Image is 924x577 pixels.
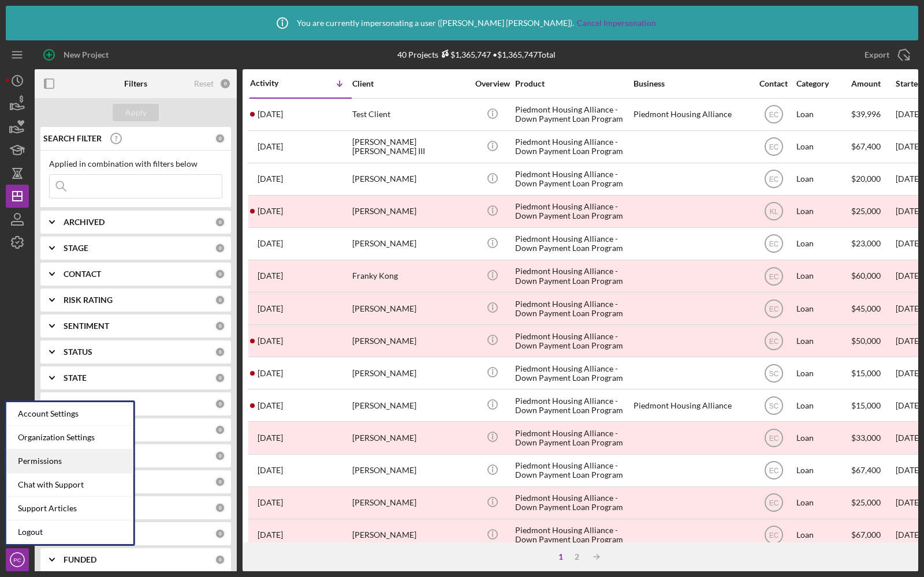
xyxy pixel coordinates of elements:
div: 0 [215,477,225,487]
div: Loan [796,293,850,324]
div: Loan [796,325,850,356]
a: Support Articles [6,497,133,520]
div: $67,000 [851,520,895,550]
div: Piedmont Housing Alliance - Down Payment Loan Program [515,455,631,486]
div: Piedmont Housing Alliance - Down Payment Loan Program [515,325,631,356]
div: $25,000 [851,196,895,227]
div: Organization Settings [6,426,133,449]
div: Piedmont Housing Alliance - Down Payment Loan Program [515,196,631,227]
div: Apply [125,104,147,121]
text: EC [769,499,778,507]
div: 0 [215,399,225,409]
text: EC [769,175,778,183]
div: [PERSON_NAME] [352,422,468,453]
b: FUNDED [64,555,96,564]
div: New Project [64,43,109,66]
div: 1 [553,552,569,561]
div: Piedmont Housing Alliance - Down Payment Loan Program [515,358,631,388]
div: 0 [215,554,225,565]
div: 0 [215,503,225,513]
div: Loan [796,99,850,130]
span: $15,000 [851,400,881,410]
time: 2025-05-21 00:22 [258,174,283,183]
text: EC [769,143,778,151]
div: [PERSON_NAME] [PERSON_NAME] III [352,132,468,162]
div: Loan [796,520,850,550]
div: [PERSON_NAME] [352,390,468,421]
div: Piedmont Housing Alliance - Down Payment Loan Program [515,488,631,518]
div: $1,365,747 [438,50,491,59]
div: Chat with Support [6,473,133,497]
button: Apply [113,104,159,121]
div: 0 [215,451,225,461]
div: Loan [796,164,850,194]
time: 2024-05-20 00:48 [258,271,283,280]
div: Applied in combination with filters below [49,159,222,168]
time: 2024-06-18 17:25 [258,239,283,248]
button: PC [6,548,29,571]
div: Piedmont Housing Alliance - Down Payment Loan Program [515,228,631,259]
div: 0 [215,269,225,279]
div: You are currently impersonating a user ( [PERSON_NAME] [PERSON_NAME] ). [268,9,656,38]
b: SENTIMENT [64,321,109,331]
time: 2024-02-05 19:19 [258,530,283,539]
div: Loan [796,390,850,421]
time: 2024-05-18 18:01 [258,304,283,313]
text: EC [769,111,778,119]
text: PC [13,557,21,563]
text: EC [769,434,778,443]
div: 0 [215,321,225,331]
div: 0 [215,133,225,144]
div: [PERSON_NAME] [352,196,468,227]
div: $67,400 [851,455,895,486]
button: New Project [35,43,120,66]
span: $23,000 [851,238,881,248]
div: [PERSON_NAME] [352,164,468,194]
div: [PERSON_NAME] [352,293,468,324]
text: SC [769,402,778,410]
div: 0 [219,78,231,89]
text: EC [769,272,778,280]
div: [PERSON_NAME] [352,488,468,518]
time: 2025-05-21 14:10 [258,142,283,151]
div: $45,000 [851,293,895,324]
text: EC [769,240,778,248]
span: $67,400 [851,141,881,151]
b: ARCHIVED [64,218,105,227]
div: 0 [215,295,225,305]
b: STATUS [64,347,92,357]
div: Piedmont Housing Alliance - Down Payment Loan Program [515,164,631,194]
text: EC [769,337,778,345]
time: 2024-05-08 19:36 [258,369,283,378]
div: 0 [215,347,225,357]
b: CONTACT [64,269,101,279]
div: Loan [796,422,850,453]
span: $39,996 [851,109,881,119]
div: [PERSON_NAME] [352,228,468,259]
b: STATE [64,373,87,383]
div: Client [352,79,468,88]
div: 0 [215,425,225,435]
div: [PERSON_NAME] [352,325,468,356]
div: Franky Kong [352,261,468,291]
time: 2024-03-08 17:10 [258,498,283,507]
div: 0 [215,373,225,383]
div: [PERSON_NAME] [352,358,468,388]
div: [PERSON_NAME] [352,520,468,550]
text: EC [769,531,778,539]
div: Piedmont Housing Alliance [634,99,749,130]
b: PRODUCT [64,399,102,409]
time: 2025-07-08 17:39 [258,110,283,119]
a: Cancel Impersonation [577,18,656,28]
div: Piedmont Housing Alliance [634,390,749,421]
div: Piedmont Housing Alliance - Down Payment Loan Program [515,293,631,324]
text: EC [769,305,778,313]
div: Piedmont Housing Alliance - Down Payment Loan Program [515,520,631,550]
div: Category [796,79,850,88]
div: Permissions [6,449,133,473]
div: Piedmont Housing Alliance - Down Payment Loan Program [515,99,631,130]
div: $25,000 [851,488,895,518]
div: Piedmont Housing Alliance - Down Payment Loan Program [515,132,631,162]
time: 2024-03-18 15:09 [258,433,283,443]
div: $60,000 [851,261,895,291]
